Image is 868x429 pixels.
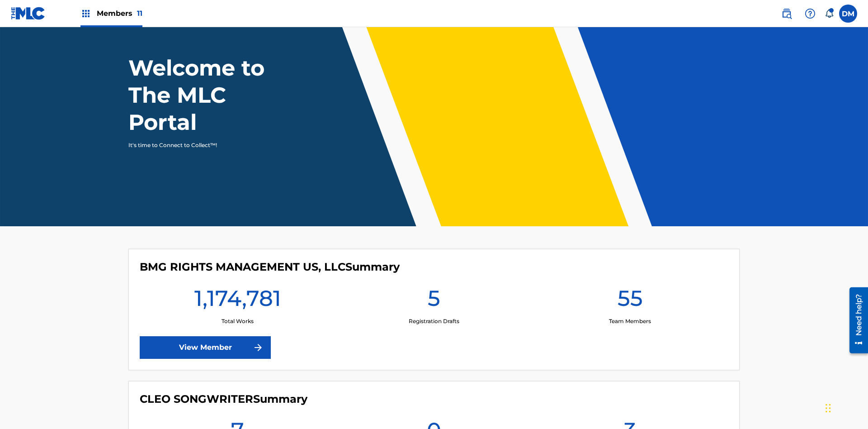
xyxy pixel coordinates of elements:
p: Team Members [609,317,651,325]
div: Notifications [825,9,834,18]
span: Members [97,8,142,19]
p: Total Works [222,317,254,325]
img: help [805,8,816,19]
iframe: Resource Center [843,284,868,358]
h1: 1,174,781 [194,285,281,317]
div: Drag [826,395,831,422]
h1: 55 [618,285,643,317]
div: User Menu [839,5,857,23]
h1: Welcome to The MLC Portal [128,54,297,136]
span: 11 [137,9,142,18]
h4: BMG RIGHTS MANAGEMENT US, LLC [140,260,400,274]
img: search [781,8,792,19]
a: View Member [140,336,271,359]
div: Help [801,5,819,23]
img: f7272a7cc735f4ea7f67.svg [253,342,264,353]
h1: 5 [428,285,440,317]
p: Registration Drafts [409,317,459,325]
img: Top Rightsholders [80,8,91,19]
iframe: Chat Widget [823,386,868,429]
h4: CLEO SONGWRITER [140,392,307,406]
p: It's time to Connect to Collect™! [128,141,285,149]
a: Public Search [778,5,796,23]
img: MLC Logo [11,7,46,20]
